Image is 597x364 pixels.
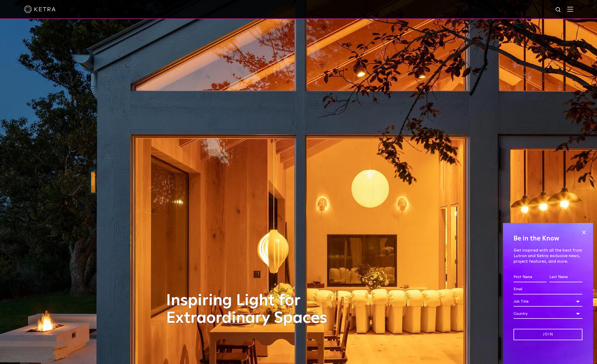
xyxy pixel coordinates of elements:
div: Job Title [514,297,582,307]
div: Country [514,309,582,319]
h4: Be in the Know [514,234,582,244]
img: ketra-logo-2019-white [24,5,56,13]
input: First Name [514,272,547,282]
p: Get inspired with all the best from Lutron and Ketra: exclusive news, project features, and more. [514,248,582,264]
h1: Inspiring Light for Extraordinary Spaces [166,292,338,327]
input: Last Name [549,272,582,282]
input: Email [514,284,582,294]
img: Hamburger%20Nav.svg [567,7,573,12]
input: Join [514,329,582,340]
img: search icon [555,7,562,13]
